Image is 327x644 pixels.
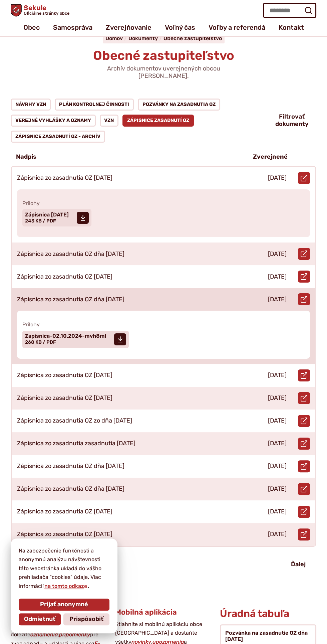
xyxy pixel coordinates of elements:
a: Návrhy VZN [11,99,51,111]
span: Filtrovať dokumenty [275,113,309,128]
a: Plán kontrolnej činnosti [55,99,134,111]
p: Zápisnica zo zasadnutia OZ [DATE] [17,174,112,182]
button: Prispôsobiť [63,613,109,625]
p: Zápisnica zo zasadnutia zasadnutia [DATE] [17,440,135,447]
span: Oficiálne stránky obce [24,11,69,15]
span: Prispôsobiť [69,616,103,623]
p: Zápisnica zo zasadnutia OZ dňa [DATE] [17,463,124,470]
h2: Úradná tabuľa [220,608,316,619]
p: [DATE] [268,440,287,447]
a: Voľby a referendá [209,21,265,34]
p: [DATE] [268,273,287,281]
p: Na zabezpečenie funkčnosti a anonymnú analýzu návštevnosti táto webstránka ukladá do vášho prehli... [19,546,109,591]
span: Obecné zastupiteľstvo [93,48,234,63]
a: Samospráva [53,21,92,34]
p: Zápisnica zo zasadnutia OZ [DATE] [17,508,112,515]
p: Zápisnica zo zasadnutia OZ dňa [DATE] [17,296,124,303]
p: Zápisnica zo zasadnutia OZ dňa [DATE] [17,251,124,258]
a: na tomto odkaze [44,583,88,589]
span: Domov [105,35,123,41]
span: Sekule [22,4,69,15]
p: Zverejnené [253,153,288,161]
a: Zápisnica [DATE] 243 KB / PDF [22,209,91,226]
p: Zápisnica zo zasadnutia OZ [DATE] [17,394,112,402]
p: [DATE] [268,394,287,402]
a: Verejné vyhlášky a oznamy [11,115,96,127]
span: Zapisnica-02.10.2024-mvh8ml [25,333,106,339]
strong: pripomienky [59,631,90,638]
p: Zápisnica zo zasadnutia OZ [DATE] [17,531,112,538]
p: [DATE] [268,296,287,303]
a: Voľný čas [165,21,195,34]
a: Zápisnice zasadnutí OZ - ARCHÍV [11,131,105,143]
button: Prijať anonymné [19,599,109,611]
p: Zápisnica zo zasadnutia OZ dňa [DATE] [17,485,124,493]
a: Zápisnice zasadnutí OZ [122,115,194,127]
span: Odmietnuť [24,616,55,623]
a: Logo Sekule, prejsť na domovskú stránku. [11,4,69,17]
p: Zápisnica zo zasadnutia OZ zo dňa [DATE] [17,417,132,425]
span: 268 KB / PDF [25,339,56,345]
a: VZN [100,115,119,127]
a: Zverejňovanie [106,21,151,34]
p: [DATE] [268,485,287,493]
p: Zápisnica zo zasadnutia OZ [DATE] [17,372,112,379]
p: Archív dokumentov uverejnených obcou [PERSON_NAME]. [83,65,244,79]
span: Zápisnica [DATE] [25,212,69,217]
h3: Mobilná aplikácia [115,608,212,616]
span: Prílohy [22,321,305,328]
p: [DATE] [268,531,287,538]
a: Zapisnica-02.10.2024-mvh8ml 268 KB / PDF [22,331,129,348]
p: Zápisnica zo zasadnutia OZ [DATE] [17,273,112,281]
a: Domov [105,35,128,41]
strong: oznámenia [30,631,58,638]
p: [DATE] [268,251,287,258]
button: Odmietnuť [19,613,61,625]
button: Filtrovať dokumenty [270,113,316,128]
a: Ďalej [286,558,311,570]
span: 243 KB / PDF [25,218,56,224]
p: [DATE] [268,372,287,379]
img: Prejsť na domovskú stránku [11,4,22,17]
a: Kontakt [279,21,304,34]
span: Dokumenty [128,35,158,41]
a: Pozvánky na zasadnutia OZ [138,99,220,111]
a: Obecné zastupiteľstvo [163,35,222,41]
p: Nadpis [16,153,36,161]
p: [DATE] [268,417,287,425]
span: Ďalej [291,560,306,568]
span: Prijať anonymné [40,601,88,608]
a: Dokumenty [128,35,163,41]
span: Prílohy [22,200,305,206]
a: Obec [23,21,40,34]
p: [DATE] [268,174,287,182]
p: [DATE] [268,508,287,515]
p: [DATE] [268,463,287,470]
